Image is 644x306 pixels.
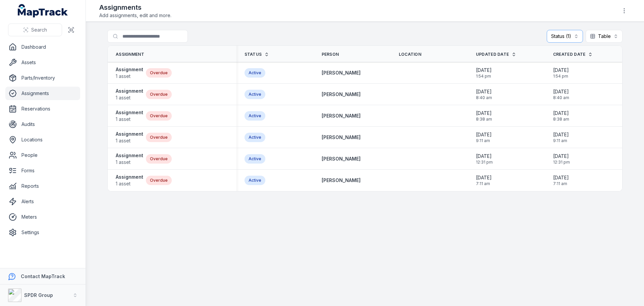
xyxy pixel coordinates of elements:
[5,210,80,224] a: Meters
[245,52,269,57] a: Status
[245,176,265,185] div: Active
[116,88,143,94] strong: Assignment
[476,174,492,181] span: [DATE]
[553,117,569,122] span: 8:38 am
[116,66,143,73] strong: Assignment
[553,52,586,57] span: Created Date
[116,131,143,144] a: Assignment1 asset
[322,52,339,57] span: Person
[21,273,65,279] strong: Contact MapTrack
[553,95,569,100] span: 8:40 am
[116,109,143,123] a: Assignment1 asset
[476,131,492,138] span: [DATE]
[476,52,517,57] a: Updated Date
[322,113,361,119] a: [PERSON_NAME]
[5,133,80,146] a: Locations
[553,174,569,181] span: [DATE]
[245,133,265,142] div: Active
[18,4,68,17] a: MapTrack
[116,73,143,80] span: 1 asset
[476,153,493,160] span: [DATE]
[476,117,492,122] span: 8:38 am
[5,56,80,69] a: Assets
[5,195,80,208] a: Alerts
[5,40,80,54] a: Dashboard
[476,88,492,100] time: 29/05/2025, 8:40:46 am
[146,90,172,99] div: Overdue
[476,153,493,165] time: 27/02/2025, 12:31:53 pm
[476,110,492,117] span: [DATE]
[476,131,492,143] time: 08/04/2025, 9:11:13 am
[116,174,143,180] strong: Assignment
[322,134,361,141] a: [PERSON_NAME]
[553,181,569,186] span: 7:11 am
[116,52,144,57] span: Assignment
[553,131,569,138] span: [DATE]
[476,95,492,100] span: 8:40 am
[99,12,171,19] span: Add assignments, edit and more.
[553,153,570,160] span: [DATE]
[476,174,492,186] time: 25/02/2025, 7:11:01 am
[553,74,569,79] span: 1:54 pm
[146,154,172,164] div: Overdue
[245,111,265,121] div: Active
[476,52,509,57] span: Updated Date
[476,67,492,74] span: [DATE]
[146,176,172,185] div: Overdue
[553,67,569,79] time: 01/07/2025, 1:54:33 pm
[476,138,492,143] span: 9:11 am
[116,94,143,101] span: 1 asset
[322,91,361,98] a: [PERSON_NAME]
[245,68,265,78] div: Active
[116,109,143,116] strong: Assignment
[116,174,143,187] a: Assignment1 asset
[476,74,492,79] span: 1:54 pm
[245,154,265,164] div: Active
[476,181,492,186] span: 7:11 am
[547,30,583,43] button: Status (1)
[116,152,143,159] strong: Assignment
[553,174,569,186] time: 25/02/2025, 7:11:01 am
[116,116,143,123] span: 1 asset
[116,152,143,166] a: Assignment1 asset
[5,71,80,85] a: Parts/Inventory
[553,110,569,117] span: [DATE]
[322,177,361,184] strong: [PERSON_NAME]
[399,52,421,57] span: Location
[476,160,493,165] span: 12:31 pm
[476,110,492,122] time: 29/05/2025, 8:38:43 am
[553,153,570,165] time: 27/02/2025, 12:31:53 pm
[476,67,492,79] time: 01/07/2025, 1:54:33 pm
[586,30,623,43] button: Table
[553,67,569,74] span: [DATE]
[146,111,172,121] div: Overdue
[5,148,80,162] a: People
[553,160,570,165] span: 12:31 pm
[553,138,569,143] span: 9:11 am
[116,88,143,101] a: Assignment1 asset
[146,133,172,142] div: Overdue
[116,180,143,187] span: 1 asset
[553,88,569,100] time: 29/05/2025, 8:40:46 am
[553,110,569,122] time: 29/05/2025, 8:38:43 am
[116,137,143,144] span: 1 asset
[146,68,172,78] div: Overdue
[24,292,53,298] strong: SPDR Group
[99,3,171,12] h2: Assignments
[476,88,492,95] span: [DATE]
[245,52,262,57] span: Status
[5,87,80,100] a: Assignments
[5,179,80,193] a: Reports
[5,164,80,177] a: Forms
[553,52,593,57] a: Created Date
[116,131,143,137] strong: Assignment
[5,118,80,131] a: Audits
[553,131,569,143] time: 08/04/2025, 9:11:13 am
[322,156,361,162] a: [PERSON_NAME]
[5,226,80,239] a: Settings
[31,27,47,33] span: Search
